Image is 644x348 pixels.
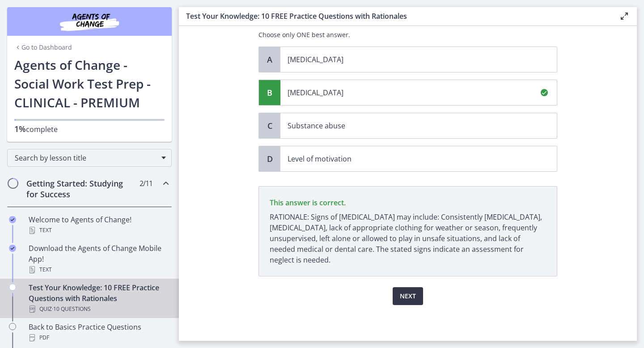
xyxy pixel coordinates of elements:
[288,87,532,98] p: [MEDICAL_DATA]
[26,178,136,199] h2: Getting Started: Studying for Success
[393,287,423,305] button: Next
[264,120,275,131] span: C
[400,291,416,301] span: Next
[52,304,91,314] span: · 10 Questions
[36,11,143,32] img: Agents of Change
[288,120,532,131] p: Substance abuse
[14,43,72,52] a: Go to Dashboard
[29,304,168,314] div: Quiz
[140,178,153,189] span: 2 / 11
[14,55,165,112] h1: Agents of Change - Social Work Test Prep - CLINICAL - PREMIUM
[15,153,157,163] span: Search by lesson title
[29,322,168,343] div: Back to Basics Practice Questions
[29,264,168,275] div: Text
[14,123,165,135] p: complete
[14,123,26,134] span: 1%
[29,282,168,314] div: Test Your Knowledge: 10 FREE Practice Questions with Rationales
[29,243,168,275] div: Download the Agents of Change Mobile App!
[186,11,605,21] h3: Test Your Knowledge: 10 FREE Practice Questions with Rationales
[29,214,168,236] div: Welcome to Agents of Change!
[258,30,557,39] p: Choose only ONE best answer.
[9,245,16,252] i: Completed
[29,225,168,236] div: Text
[270,212,546,265] p: RATIONALE: Signs of [MEDICAL_DATA] may include: Consistently [MEDICAL_DATA], [MEDICAL_DATA], lack...
[264,54,275,65] span: A
[29,332,168,343] div: PDF
[7,149,172,167] div: Search by lesson title
[9,216,16,223] i: Completed
[264,153,275,164] span: D
[288,153,532,164] p: Level of motivation
[288,54,532,65] p: [MEDICAL_DATA]
[264,87,275,98] span: B
[270,198,346,208] span: This answer is correct.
